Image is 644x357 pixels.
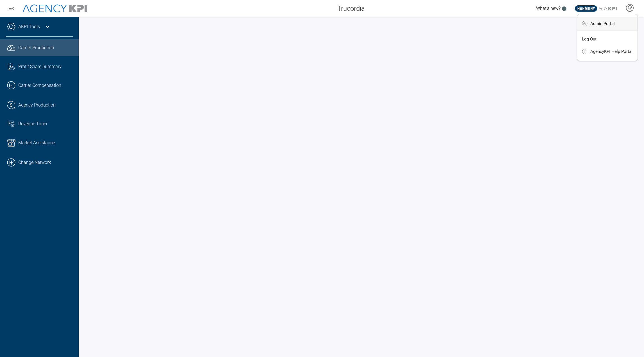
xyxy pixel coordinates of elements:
span: Log Out [582,37,596,41]
span: Profit Share Summary [18,63,62,70]
img: AgencyKPI [22,4,87,13]
span: Carrier Production [18,44,54,51]
a: AKPI Tools [18,23,40,30]
span: Agency Production [18,102,56,109]
span: Admin Portal [590,21,615,26]
span: Market Assistance [18,139,55,146]
span: Carrier Compensation [18,82,61,89]
span: Revenue Tuner [18,121,48,127]
span: Trucordia [337,3,365,13]
span: AgencyKPI Help Portal [590,49,632,54]
span: What's new? [536,6,561,11]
